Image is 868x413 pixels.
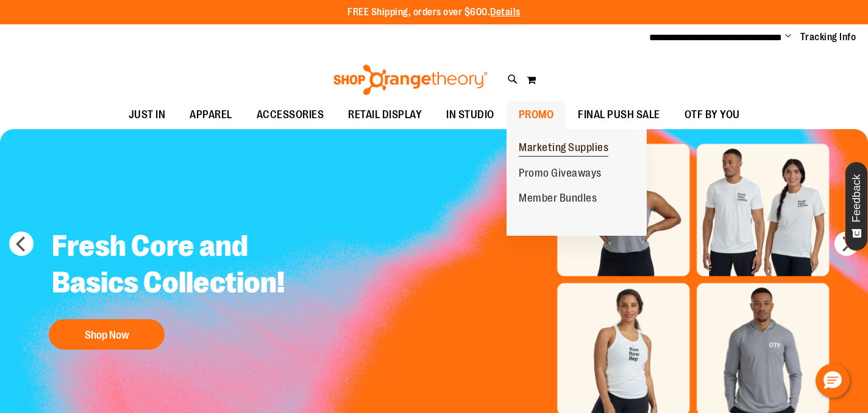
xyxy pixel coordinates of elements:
[129,101,166,129] span: JUST IN
[519,167,602,182] span: Promo Giveaways
[507,101,566,129] a: PROMO
[336,101,434,129] a: RETAIL DISPLAY
[519,141,608,157] span: Marketing Supplies
[177,101,244,129] a: APPAREL
[332,65,489,95] img: Shop Orangetheory
[507,129,647,236] ul: PROMO
[672,101,752,129] a: OTF BY YOU
[519,101,554,129] span: PROMO
[446,101,494,129] span: IN STUDIO
[566,101,672,129] a: FINAL PUSH SALE
[507,161,614,186] a: Promo Giveaways
[800,30,856,44] a: Tracking Info
[785,31,791,43] button: Account menu
[257,101,324,129] span: ACCESSORIES
[834,231,859,256] button: next
[490,7,521,18] a: Details
[116,101,178,129] a: JUST IN
[347,5,521,19] p: FREE Shipping, orders over $600.
[434,101,507,129] a: IN STUDIO
[578,101,660,129] span: FINAL PUSH SALE
[519,192,597,207] span: Member Bundles
[348,101,422,129] span: RETAIL DISPLAY
[507,135,621,161] a: Marketing Supplies
[190,101,232,129] span: APPAREL
[244,101,336,129] a: ACCESSORIES
[685,101,740,129] span: OTF BY YOU
[49,319,165,350] button: Shop Now
[43,219,346,356] a: Fresh Core and Basics Collection! Shop Now
[507,186,609,211] a: Member Bundles
[851,174,863,222] span: Feedback
[9,231,34,256] button: prev
[845,161,868,251] button: Feedback - Show survey
[816,364,850,398] button: Hello, have a question? Let’s chat.
[43,219,346,313] h2: Fresh Core and Basics Collection!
